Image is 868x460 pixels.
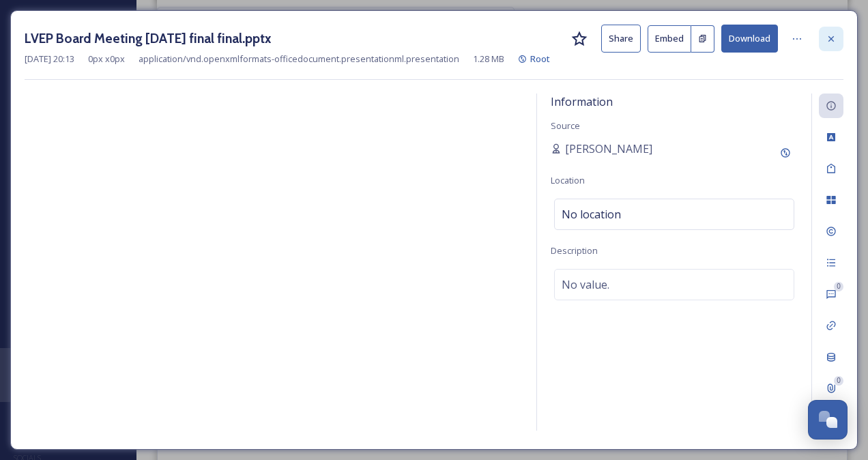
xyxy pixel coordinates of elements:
span: Information [551,94,613,109]
div: 0 [834,282,843,291]
span: Location [551,174,585,186]
iframe: msdoc-iframe [25,97,523,435]
span: Source [551,119,580,132]
span: Description [551,244,598,257]
button: Share [601,25,641,53]
h3: LVEP Board Meeting [DATE] final final.pptx [25,29,271,48]
span: 0 px x 0 px [88,53,125,66]
span: application/vnd.openxmlformats-officedocument.presentationml.presentation [139,53,459,66]
span: [DATE] 20:13 [25,53,74,66]
button: Open Chat [808,400,848,440]
span: [PERSON_NAME] [565,141,652,157]
span: No location [562,206,621,222]
span: 1.28 MB [473,53,504,66]
button: Download [721,25,778,53]
span: No value. [562,276,609,293]
button: Embed [648,25,691,53]
span: Root [530,53,550,65]
div: 0 [834,376,843,386]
